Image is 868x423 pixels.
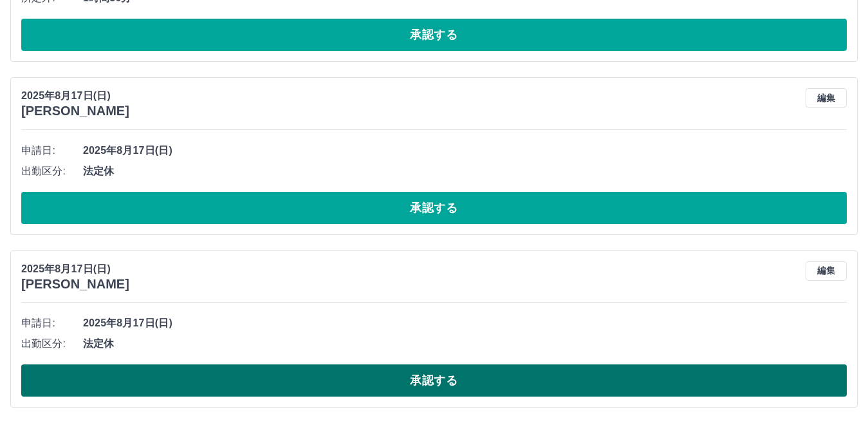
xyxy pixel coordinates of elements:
[83,164,847,179] span: 法定休
[83,143,847,158] span: 2025年8月17日(日)
[21,104,129,118] h3: [PERSON_NAME]
[21,364,847,397] button: 承認する
[21,336,83,352] span: 出勤区分:
[83,315,847,331] span: 2025年8月17日(日)
[83,336,847,352] span: 法定休
[21,19,847,51] button: 承認する
[21,261,129,277] p: 2025年8月17日(日)
[21,88,129,104] p: 2025年8月17日(日)
[806,88,847,108] button: 編集
[806,261,847,281] button: 編集
[21,192,847,224] button: 承認する
[21,277,129,292] h3: [PERSON_NAME]
[21,143,83,158] span: 申請日:
[21,315,83,331] span: 申請日:
[21,164,83,179] span: 出勤区分:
